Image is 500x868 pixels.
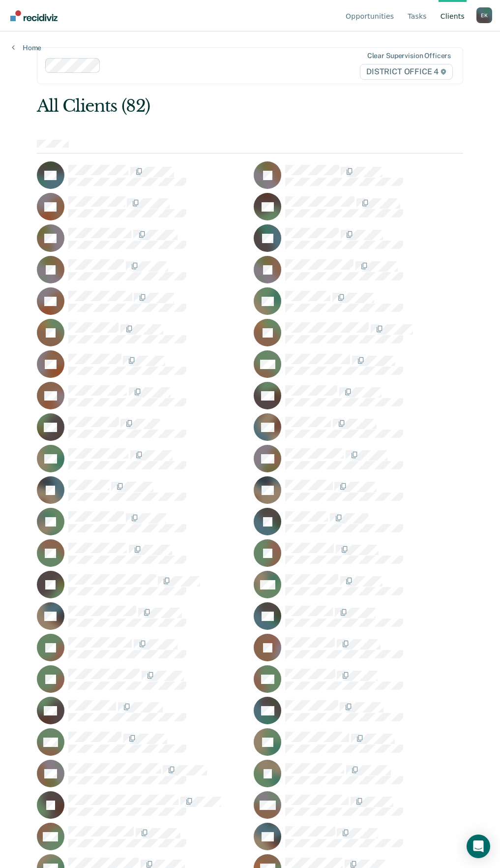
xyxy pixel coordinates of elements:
[10,10,58,21] img: Recidiviz
[476,7,492,23] div: E K
[476,7,492,23] button: Profile dropdown button
[360,64,453,80] span: DISTRICT OFFICE 4
[467,835,490,858] div: Open Intercom Messenger
[37,96,378,116] div: All Clients (82)
[367,52,451,60] div: Clear supervision officers
[12,43,41,52] a: Home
